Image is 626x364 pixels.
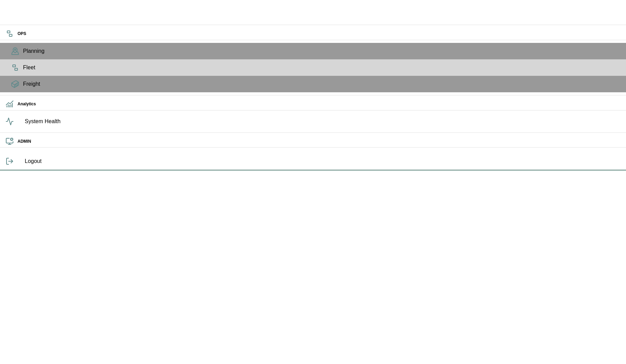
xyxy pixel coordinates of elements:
[25,117,620,126] span: System Health
[23,63,620,72] span: Fleet
[18,31,620,37] h6: OPS
[23,47,620,55] span: Planning
[23,80,620,88] span: Freight
[18,138,620,145] h6: ADMIN
[18,101,620,107] h6: Analytics
[25,157,620,165] span: Logout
